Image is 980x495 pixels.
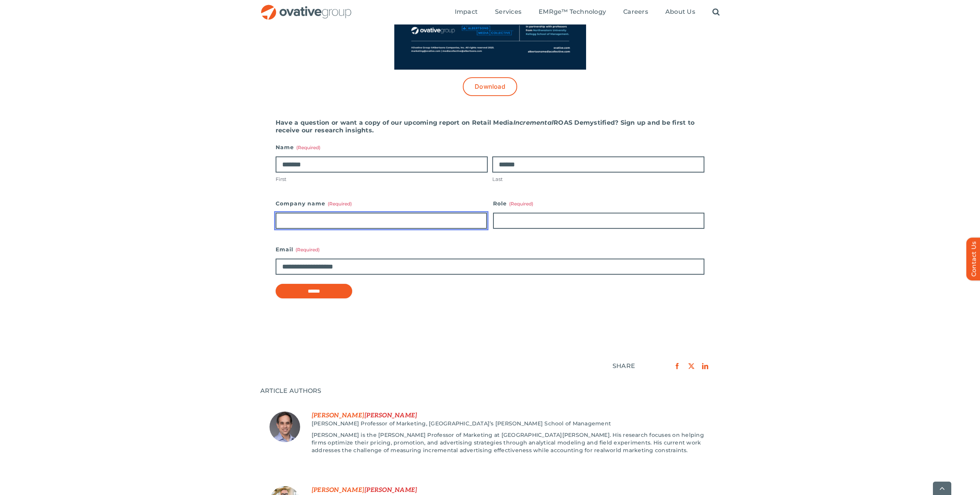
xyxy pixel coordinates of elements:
a: LinkedIn [698,361,712,371]
span: Last Name [364,412,417,419]
label: Last [492,176,704,183]
strong: Have a question or want a copy of our upcoming report on Retail Media ROAS Demystified? Sign up a... [276,119,694,134]
a: Services [495,8,521,16]
span: First Name [312,412,364,419]
label: Email [276,244,704,255]
span: (Required) [509,201,533,207]
legend: Name [276,142,320,153]
a: About Us [665,8,695,16]
a: Careers [623,8,648,16]
div: Job Title [312,420,710,427]
span: (Required) [328,201,352,207]
label: Role [493,198,704,209]
span: First Name [312,487,364,494]
span: (Required) [296,247,320,252]
span: Last Name [364,487,417,494]
label: First [276,176,488,183]
label: Company name [276,198,487,209]
a: Download [463,77,517,96]
p: [PERSON_NAME] is the [PERSON_NAME] Professor of Marketing at [GEOGRAPHIC_DATA][PERSON_NAME]. His ... [312,431,710,454]
a: Search [712,8,720,16]
a: Impact [455,8,478,16]
div: SHARE [612,362,635,370]
div: ARTICLE AUTHORS [260,387,720,395]
span: (Required) [296,145,320,150]
a: OG_Full_horizontal_RGB [260,4,352,11]
i: Incremental [513,119,554,126]
a: EMRge™ Technology [539,8,606,16]
a: X [684,361,698,371]
a: Facebook [670,361,684,371]
span: Download [475,83,505,90]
